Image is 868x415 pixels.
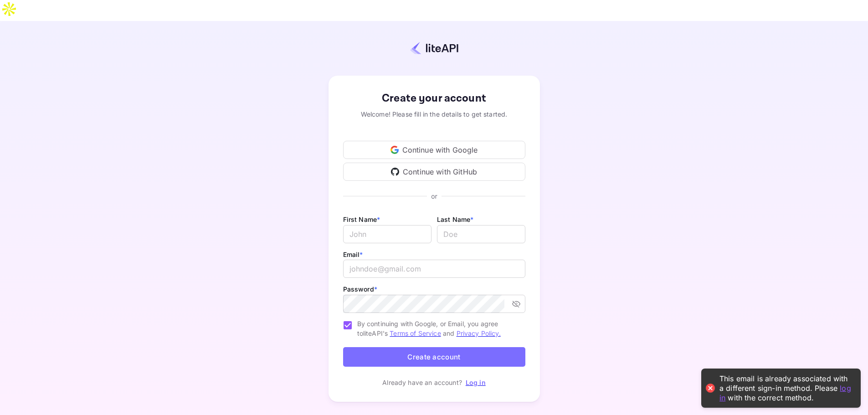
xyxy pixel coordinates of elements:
input: John [343,225,431,243]
button: toggle password visibility [508,296,524,312]
a: log in [719,383,851,402]
button: Create account [343,347,525,367]
div: Create your account [343,90,525,107]
a: Privacy Policy. [457,329,501,337]
label: First Name [343,215,380,223]
label: Email [343,251,363,258]
input: Doe [437,225,525,243]
div: Continue with GitHub [343,163,525,181]
div: Continue with Google [343,141,525,159]
label: Last Name [437,215,474,223]
span: By continuing with Google, or Email, you agree to liteAPI's and [357,319,518,338]
div: Welcome! Please fill in the details to get started. [343,109,525,119]
a: Log in [466,379,486,386]
a: Terms of Service [390,329,441,337]
div: This email is already associated with a different sign-in method. Please with the correct method. [719,374,852,402]
p: Already have an account? [382,378,462,387]
input: johndoe@gmail.com [343,260,525,278]
label: Password [343,285,377,293]
img: liteapi [410,41,458,55]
